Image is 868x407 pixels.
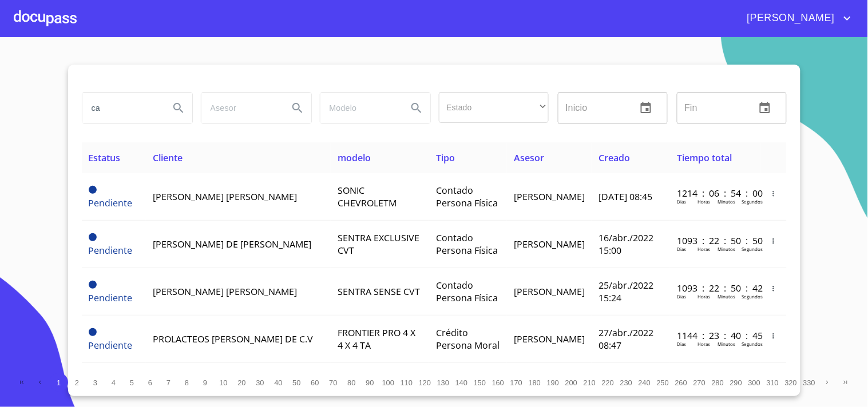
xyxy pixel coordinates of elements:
button: 320 [782,373,800,392]
span: 300 [748,378,760,387]
span: 190 [547,378,559,387]
p: Minutos [718,198,735,205]
span: [PERSON_NAME] [514,285,585,298]
span: 330 [803,378,815,387]
button: 1 [50,373,68,392]
span: 280 [712,378,724,387]
button: 40 [269,373,288,392]
button: 160 [489,373,508,392]
p: Minutos [718,341,735,347]
button: 180 [526,373,544,392]
span: Tiempo total [677,151,732,164]
p: Horas [697,198,710,205]
button: 50 [288,373,306,392]
span: [PERSON_NAME] DE [PERSON_NAME] [153,238,311,250]
p: Minutos [718,246,735,252]
span: 130 [437,378,449,387]
span: 5 [130,378,134,387]
span: 9 [203,378,207,387]
span: [PERSON_NAME] [514,333,585,345]
button: Search [165,94,192,122]
span: Cliente [153,151,183,164]
span: Contado Persona Física [436,232,498,257]
span: 150 [474,378,486,387]
span: 180 [529,378,541,387]
span: 50 [292,378,300,387]
button: 330 [800,373,819,392]
button: 310 [764,373,782,392]
button: Search [403,94,430,122]
button: 150 [471,373,489,392]
span: 25/abr./2022 15:24 [599,279,653,304]
button: 110 [398,373,416,392]
span: [PERSON_NAME] [514,190,585,203]
span: 8 [185,378,189,387]
p: 1144 : 23 : 40 : 45 [677,329,754,342]
span: Pendiente [89,292,133,304]
p: Segundos [742,293,763,300]
button: 3 [86,373,105,392]
span: Contado Persona Física [436,279,498,304]
span: Pendiente [89,197,133,209]
span: 1 [57,378,61,387]
input: search [201,93,279,123]
p: Minutos [718,293,735,300]
span: SENTRA SENSE CVT [338,285,420,298]
span: 40 [274,378,282,387]
span: 210 [584,378,596,387]
button: 230 [617,373,636,392]
span: Asesor [514,151,544,164]
span: 90 [366,378,374,387]
button: 10 [215,373,233,392]
span: 170 [510,378,522,387]
span: Pendiente [89,186,97,194]
span: Contado Persona Física [436,184,498,209]
span: 220 [602,378,614,387]
button: 6 [141,373,160,392]
span: Pendiente [89,328,97,336]
button: 140 [453,373,471,392]
span: 200 [565,378,577,387]
button: 290 [727,373,746,392]
span: 240 [639,378,651,387]
p: Dias [677,293,686,300]
span: 60 [311,378,319,387]
button: 7 [160,373,178,392]
button: 9 [196,373,215,392]
span: Pendiente [89,233,97,241]
p: Dias [677,341,686,347]
span: 6 [148,378,152,387]
p: 1093 : 22 : 50 : 42 [677,282,754,294]
button: 5 [123,373,141,392]
button: 250 [654,373,672,392]
span: 140 [455,378,467,387]
button: 100 [379,373,398,392]
button: 20 [233,373,251,392]
span: 100 [382,378,394,387]
span: 310 [767,378,779,387]
button: 240 [636,373,654,392]
p: Segundos [742,198,763,205]
span: 230 [620,378,632,387]
span: 7 [167,378,171,387]
span: PROLACTEOS [PERSON_NAME] DE C.V [153,333,313,345]
button: 4 [105,373,123,392]
button: 90 [361,373,379,392]
span: 27/abr./2022 08:47 [599,326,653,352]
span: Crédito Persona Moral [436,326,500,352]
span: [PERSON_NAME] [739,9,841,27]
p: Dias [677,246,686,252]
button: 280 [709,373,727,392]
button: 200 [562,373,581,392]
span: Pendiente [89,244,133,257]
span: SENTRA EXCLUSIVE CVT [338,232,419,257]
p: 1093 : 22 : 50 : 50 [677,234,754,247]
span: 290 [730,378,742,387]
span: [PERSON_NAME] [PERSON_NAME] [153,190,297,203]
button: 210 [581,373,599,392]
button: Search [284,94,311,122]
span: 10 [219,378,227,387]
span: 260 [675,378,687,387]
button: 260 [672,373,691,392]
span: FRONTIER PRO 4 X 4 X 4 TA [338,326,415,352]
